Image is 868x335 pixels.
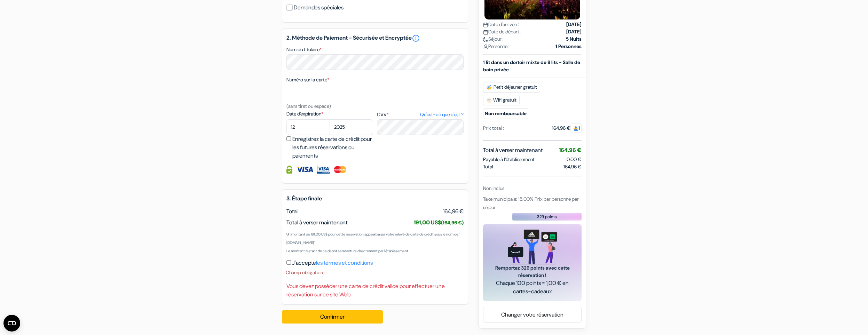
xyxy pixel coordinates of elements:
[286,103,331,109] small: (sans tiret ou espace)
[483,59,580,73] b: 1 lit dans un dortoir mixte de 8 lits - Salle de bain privée
[3,315,20,332] button: Open CMP widget
[483,44,488,49] img: user_icon.svg
[286,34,464,42] h5: 2. Méthode de Paiement - Sécurisée et Encryptée
[483,43,510,50] span: Personne :
[420,111,464,118] a: Qu'est-ce que c'est ?
[491,279,573,296] span: Chaque 100 points = 1,00 € en cartes-cadeaux
[292,259,373,267] label: J'accepte
[286,232,460,245] small: Un montant de 191,00 US$ pour cette réservation apparaîtra sur votre relevé de carte de crédit so...
[486,85,492,90] img: free_breakfast.svg
[573,126,578,131] img: guest.svg
[483,196,579,210] span: Taxe municipale: 15.00% Prix par personne par séjour
[483,309,581,322] a: Changer votre réservation
[483,95,520,105] span: Wifi gratuit
[296,166,313,174] img: Visa
[292,135,375,160] label: Enregistrez la carte de crédit pour les futures réservations ou paiements
[483,82,540,93] span: Petit déjeuner gratuit
[563,163,582,170] span: 164,96 €
[286,208,298,215] span: Total
[286,269,464,276] li: Champ obligatoire
[483,30,488,35] img: calendar.svg
[491,265,573,279] span: Remportez 329 points avec cette réservation !
[483,37,488,42] img: moon.svg
[286,110,373,118] label: Date d'expiration
[483,35,504,43] span: Séjour :
[333,166,347,174] img: Master Card
[570,123,582,133] span: 1
[286,76,329,83] label: Numéro sur la carte
[508,230,557,265] img: gift_card_hero_new.png
[317,166,329,174] img: Visa Electron
[483,163,493,170] span: Total
[555,43,582,50] strong: 1 Personnes
[294,3,344,13] label: Demandes spéciales
[483,125,504,132] div: Prix total :
[486,97,492,103] img: free_wifi.svg
[552,125,582,132] div: 164,96 €
[286,195,464,202] h5: 3. Étape finale
[566,28,582,35] strong: [DATE]
[282,310,383,324] button: Confirmer
[483,28,521,35] span: Date de départ :
[286,282,464,299] div: Vous devez posséder une carte de crédit valide pour effectuer une réservation sur ce site Web.
[566,35,582,43] strong: 5 Nuits
[443,207,464,216] span: 164,96 €
[483,22,488,27] img: calendar.svg
[316,259,373,266] a: les termes et conditions
[483,146,543,154] span: Total à verser maintenant
[483,185,582,192] div: Non inclus
[483,21,519,28] span: Date d'arrivée :
[559,146,582,154] span: 164,96 €
[537,214,557,220] span: 329 points
[483,156,535,163] span: Payable à l’établissement
[412,34,420,42] a: error_outline
[286,46,322,53] label: Nom du titulaire
[566,21,582,28] strong: [DATE]
[567,156,582,162] span: 0,00 €
[286,249,409,253] small: Le montant restant de ce dépôt sera facturé directement par l'établissement.
[377,111,464,118] label: CVV
[483,108,528,119] small: Non remboursable
[286,166,292,174] img: Information de carte de crédit entièrement encryptée et sécurisée
[286,219,348,226] span: Total à verser maintenant
[441,220,464,226] small: (164,96 €)
[414,219,464,226] span: 191,00 US$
